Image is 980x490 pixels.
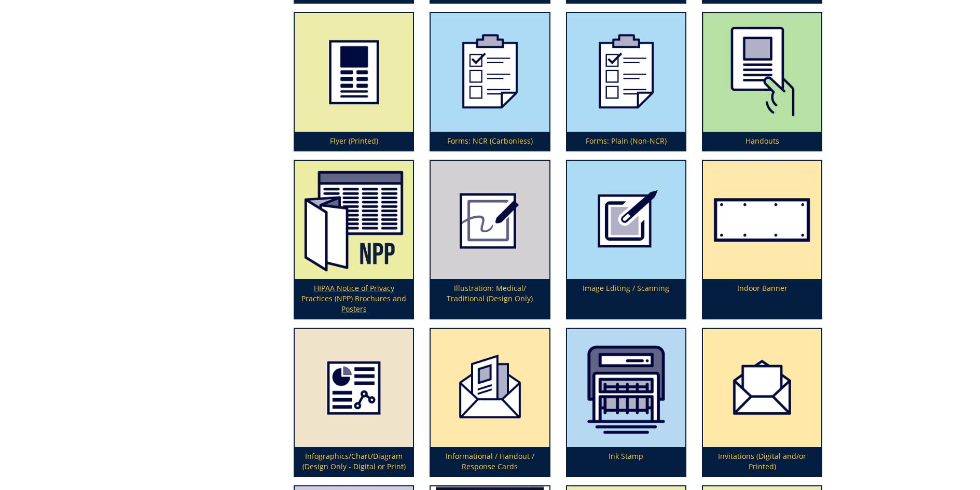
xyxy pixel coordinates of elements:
[295,161,413,318] a: HIPAA Notice of Privacy Practices (NPP) Brochures and Posters
[703,132,821,150] p: Handouts
[295,13,413,150] a: Flyer (Printed)
[431,132,549,150] p: Forms: NCR (Carbonless)
[431,161,549,279] img: illustration-594922f2aac2d7.82608901.png
[567,13,685,131] img: forms-icon-5990f644d83108.76750562.png
[295,329,413,476] a: Infographics/Chart/Diagram (Design Only - Digital or Print)
[431,161,549,318] a: Illustration: Medical/ Traditional (Design Only)
[703,329,821,447] img: invite-67a65ccf57f173.39654699.png
[295,329,413,447] img: infographics-5949253cb6e9e1.58496165.png
[295,161,413,279] img: hipaa%20notice%20of%20privacy%20practices%20brochures%20and%20posters-64bff8af764eb2.37019104.png
[295,279,413,318] p: HIPAA Notice of Privacy Practices (NPP) Brochures and Posters
[703,13,821,150] a: Handouts
[703,279,821,318] p: Indoor Banner
[703,13,821,131] img: handouts-syllabi-5a5662ba7515c9.26193872.png
[567,329,685,476] a: Ink Stamp
[431,329,549,476] a: Informational / Handout / Response Cards
[431,329,549,447] img: cardsproducticon-5990f4cab40f06.42393090.png
[431,447,549,476] p: Informational / Handout / Response Cards
[295,13,413,131] img: printed-flyer-59492a1d837e36.61044604.png
[567,132,685,150] p: Forms: Plain (Non-NCR)
[431,13,549,131] img: forms-icon-5990f628b38ca0.82040006.png
[567,329,685,447] img: ink%20stamp-620d597748ba81.63058529.png
[703,329,821,476] a: Invitations (Digital and/or Printed)
[431,13,549,150] a: Forms: NCR (Carbonless)
[703,161,821,279] img: indoor-banner-594923681c52c5.63377287.png
[703,447,821,476] p: Invitations (Digital and/or Printed)
[567,13,685,150] a: Forms: Plain (Non-NCR)
[567,447,685,476] p: Ink Stamp
[703,161,821,318] a: Indoor Banner
[567,161,685,279] img: image-editing-5949231040edd3.21314940.png
[567,279,685,318] p: Image Editing / Scanning
[295,132,413,150] p: Flyer (Printed)
[567,161,685,318] a: Image Editing / Scanning
[431,279,549,318] p: Illustration: Medical/ Traditional (Design Only)
[295,447,413,476] p: Infographics/Chart/Diagram (Design Only - Digital or Print)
